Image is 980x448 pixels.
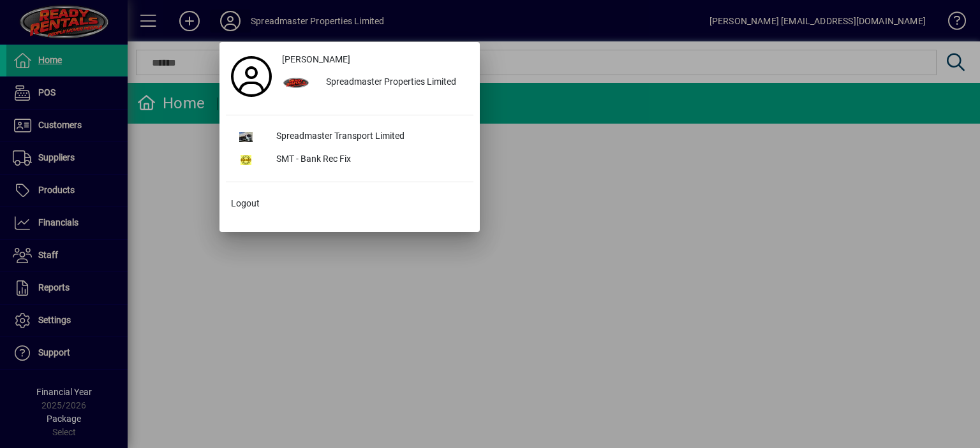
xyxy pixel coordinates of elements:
[226,65,277,88] a: Profile
[266,126,473,148] div: Spreadmaster Transport Limited
[231,197,260,210] span: Logout
[277,71,473,94] button: Spreadmaster Properties Limited
[226,148,473,171] button: SMT - Bank Rec Fix
[316,71,473,94] div: Spreadmaster Properties Limited
[226,126,473,148] button: Spreadmaster Transport Limited
[266,148,473,171] div: SMT - Bank Rec Fix
[282,53,350,66] span: [PERSON_NAME]
[226,192,473,215] button: Logout
[277,48,473,71] a: [PERSON_NAME]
